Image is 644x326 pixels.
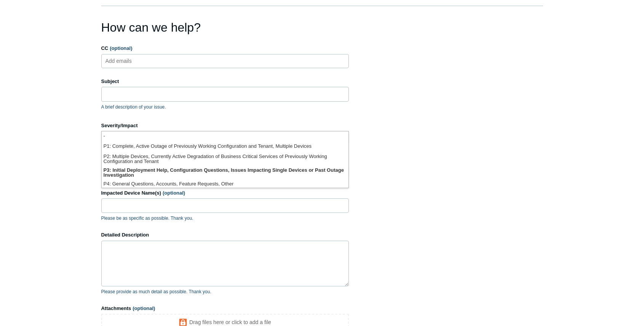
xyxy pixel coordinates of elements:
[101,215,349,222] p: Please be as specific as possible. Thank you.
[101,189,349,197] label: Impacted Device Name(s)
[101,45,349,52] label: CC
[101,18,349,37] h1: How can we help?
[101,122,349,129] label: Severity/Impact
[101,288,349,295] p: Please provide as much detail as possible. Thank you.
[133,305,155,311] span: (optional)
[102,131,348,142] li: -
[101,78,349,85] label: Subject
[102,179,348,190] li: P4: General Questions, Accounts, Feature Requests, Other
[102,152,348,166] li: P2: Multiple Devices, Currently Active Degradation of Business Critical Services of Previously Wo...
[101,305,349,312] label: Attachments
[163,190,185,196] span: (optional)
[101,231,349,239] label: Detailed Description
[101,104,349,110] p: A brief description of your issue.
[110,45,132,51] span: (optional)
[102,166,348,179] li: P3: Initial Deployment Help, Configuration Questions, Issues Impacting Single Devices or Past Out...
[102,142,348,152] li: P1: Complete, Active Outage of Previously Working Configuration and Tenant, Multiple Devices
[102,55,148,67] input: Add emails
